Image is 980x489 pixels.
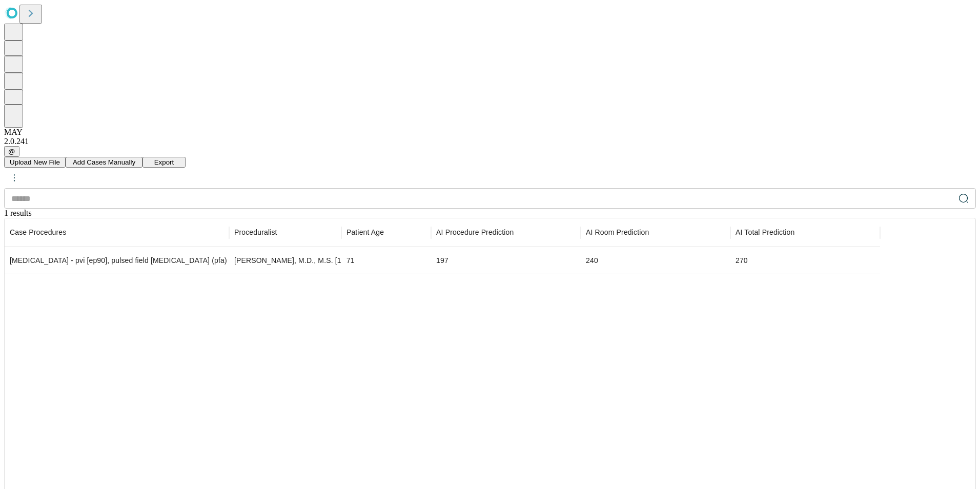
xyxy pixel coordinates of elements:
[4,209,32,217] span: 1 results
[736,227,794,237] span: Includes set-up, patient in-room to patient out-of-room, and clean-up
[234,248,336,274] div: [PERSON_NAME], M.D., M.S. [1006853]
[4,128,976,137] div: MAY
[10,158,60,166] span: Upload New File
[10,227,66,237] span: Scheduled procedures
[4,146,19,157] button: @
[586,227,649,237] span: Patient in room to patient out of room
[8,148,15,155] span: @
[346,248,426,274] div: 71
[5,169,24,187] button: kebab-menu
[436,227,514,237] span: Time-out to extubation/pocket closure
[234,227,277,237] span: Proceduralist
[436,256,448,264] span: 197
[586,256,598,264] span: 240
[346,227,384,237] span: Patient Age
[4,137,976,146] div: 2.0.241
[66,157,142,168] button: Add Cases Manually
[10,248,224,274] div: [MEDICAL_DATA] - pvi [ep90], pulsed field [MEDICAL_DATA] (pfa) [ep407]
[736,256,748,264] span: 270
[142,157,186,168] button: Export
[73,158,135,166] span: Add Cases Manually
[142,157,186,166] a: Export
[4,157,66,168] button: Upload New File
[154,158,174,166] span: Export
